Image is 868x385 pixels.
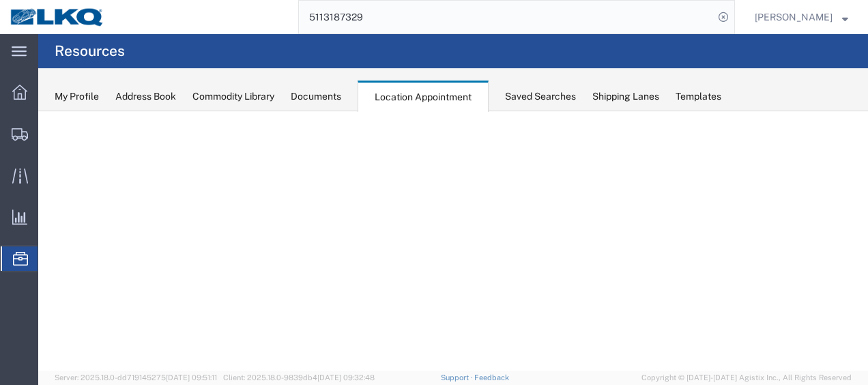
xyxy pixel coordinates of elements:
span: Server: 2025.18.0-dd719145275 [55,373,217,382]
span: [DATE] 09:51:11 [166,373,217,382]
div: Location Appointment [358,81,489,112]
span: Client: 2025.18.0-9839db4 [223,373,375,382]
span: Copyright © [DATE]-[DATE] Agistix Inc., All Rights Reserved [641,372,852,384]
h4: Resources [55,34,125,68]
input: Search for shipment number, reference number [299,1,714,33]
div: Documents [291,89,341,104]
a: Support [441,373,475,382]
button: [PERSON_NAME] [754,9,849,25]
iframe: FS Legacy Container [38,111,868,371]
span: [DATE] 09:32:48 [317,373,375,382]
img: logo [10,7,105,27]
div: Address Book [115,89,176,104]
div: My Profile [55,89,99,104]
a: Feedback [474,373,509,382]
span: Robert Benette [755,10,833,25]
div: Shipping Lanes [592,89,659,104]
div: Saved Searches [505,89,576,104]
div: Commodity Library [192,89,274,104]
div: Templates [676,89,721,104]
